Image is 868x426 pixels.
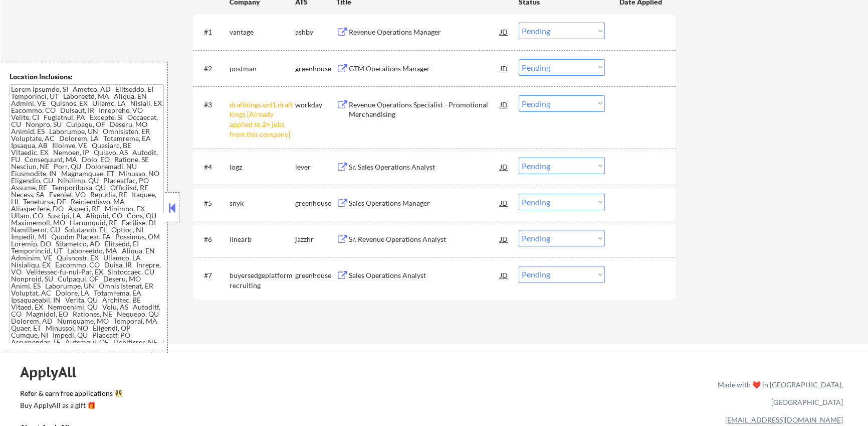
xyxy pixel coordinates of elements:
div: JD [499,266,509,284]
div: #4 [204,162,222,172]
div: lever [295,162,336,172]
div: JD [499,230,509,248]
div: greenhouse [295,64,336,74]
div: jazzhr [295,234,336,244]
div: Sr. Revenue Operations Analyst [349,234,500,244]
div: Revenue Operations Manager [349,27,500,37]
div: workday [295,100,336,110]
div: JD [499,59,509,77]
div: Buy ApplyAll as a gift 🎁 [20,402,120,409]
div: postman [230,64,295,74]
div: JD [499,95,509,113]
div: Sr. Sales Operations Analyst [349,162,500,172]
div: #3 [204,100,222,110]
div: Revenue Operations Specialist - Promotional Merchandising [349,100,500,119]
div: JD [499,23,509,41]
div: #6 [204,234,222,244]
div: Location Inclusions: [10,72,164,82]
div: #2 [204,64,222,74]
div: Made with ❤️ in [GEOGRAPHIC_DATA], [GEOGRAPHIC_DATA] [714,376,843,411]
div: GTM Operations Manager [349,64,500,74]
div: greenhouse [295,270,336,280]
div: logz [230,162,295,172]
div: greenhouse [295,198,336,208]
div: buyersedgeplatformrecruiting [230,270,295,290]
div: ApplyAll [20,364,88,381]
div: linearb [230,234,295,244]
div: JD [499,158,509,176]
a: [EMAIL_ADDRESS][DOMAIN_NAME] [725,415,843,424]
div: vantage [230,27,295,37]
div: JD [499,194,509,212]
div: Sales Operations Manager [349,198,500,208]
div: ashby [295,27,336,37]
div: snyk [230,198,295,208]
div: draftkings.wd1.draftkings [Already applied to 2+ jobs from this company] [230,100,295,139]
div: #5 [204,198,222,208]
a: Buy ApplyAll as a gift 🎁 [20,400,120,413]
div: #7 [204,270,222,280]
div: #1 [204,27,222,37]
a: Refer & earn free applications 👯‍♀️ [20,390,508,400]
div: Sales Operations Analyst [349,270,500,280]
